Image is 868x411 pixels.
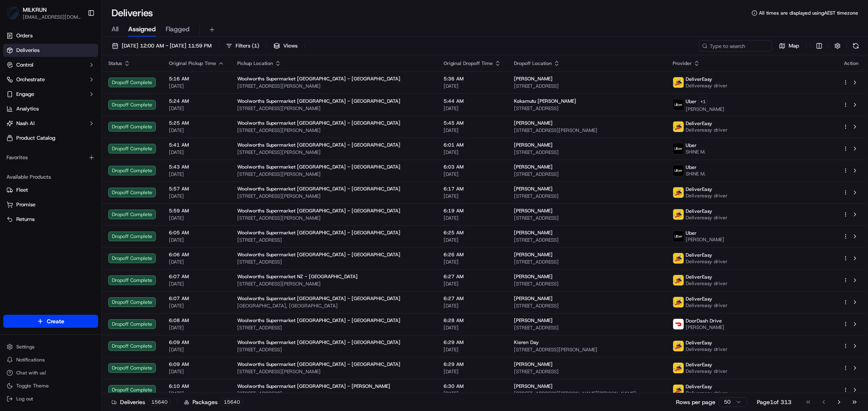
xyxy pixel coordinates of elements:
[686,318,722,324] span: DoorDash Drive
[237,142,400,148] span: Woolworths Supermarket [GEOGRAPHIC_DATA] - [GEOGRAPHIC_DATA]
[237,339,400,346] span: Woolworths Supermarket [GEOGRAPHIC_DATA] - [GEOGRAPHIC_DATA]
[757,398,791,406] div: Page 1 of 313
[169,251,224,258] span: 6:06 AM
[514,368,659,375] span: [STREET_ADDRESS]
[514,193,659,199] span: [STREET_ADDRESS]
[16,216,35,223] span: Returns
[237,368,431,375] span: [STREET_ADDRESS][PERSON_NAME]
[237,324,431,331] span: [STREET_ADDRESS]
[237,317,400,324] span: Woolworths Supermarket [GEOGRAPHIC_DATA] - [GEOGRAPHIC_DATA]
[514,149,659,156] span: [STREET_ADDRESS]
[237,251,400,258] span: Woolworths Supermarket [GEOGRAPHIC_DATA] - [GEOGRAPHIC_DATA]
[686,324,724,331] span: [PERSON_NAME]
[444,339,501,346] span: 6:29 AM
[169,383,224,389] span: 6:10 AM
[686,149,706,155] span: SHINE M.
[237,295,400,302] span: Woolworths Supermarket [GEOGRAPHIC_DATA] - [GEOGRAPHIC_DATA]
[514,339,539,346] span: Kieren Day
[850,40,861,52] button: Refresh
[3,213,98,226] button: Returns
[686,193,728,199] span: Delivereasy driver
[444,142,501,148] span: 6:01 AM
[16,134,55,142] span: Product Catalog
[169,281,224,287] span: [DATE]
[686,171,706,177] span: SHINE M.
[16,370,46,376] span: Chat with us!
[673,385,684,395] img: delivereasy_logo.png
[759,10,858,16] span: All times are displayed using AEST timezone
[444,368,501,375] span: [DATE]
[514,208,553,214] span: [PERSON_NAME]
[676,398,715,406] p: Rows per page
[237,120,400,126] span: Woolworths Supermarket [GEOGRAPHIC_DATA] - [GEOGRAPHIC_DATA]
[3,102,98,115] a: Analytics
[514,76,553,82] span: [PERSON_NAME]
[686,106,724,112] span: [PERSON_NAME]
[686,230,697,236] span: Uber
[514,229,553,236] span: [PERSON_NAME]
[444,383,501,389] span: 6:30 AM
[169,215,224,221] span: [DATE]
[673,319,684,329] img: doordash_logo_v2.png
[16,47,39,54] span: Deliveries
[7,186,95,194] a: Fleet
[169,98,224,104] span: 5:24 AM
[514,120,553,126] span: [PERSON_NAME]
[444,251,501,258] span: 6:26 AM
[169,149,224,156] span: [DATE]
[237,186,400,192] span: Woolworths Supermarket [GEOGRAPHIC_DATA] - [GEOGRAPHIC_DATA]
[237,229,400,236] span: Woolworths Supermarket [GEOGRAPHIC_DATA] - [GEOGRAPHIC_DATA]
[237,193,431,199] span: [STREET_ADDRESS][PERSON_NAME]
[514,98,576,104] span: Kokamutu [PERSON_NAME]
[169,127,224,134] span: [DATE]
[128,24,156,34] span: Assigned
[169,60,216,67] span: Original Pickup Time
[3,29,98,42] a: Orders
[444,317,501,324] span: 6:28 AM
[169,295,224,302] span: 6:07 AM
[3,132,98,145] a: Product Catalog
[686,76,712,82] span: DeliverEasy
[122,42,212,50] span: [DATE] 12:00 AM - [DATE] 11:59 PM
[169,171,224,177] span: [DATE]
[514,83,659,89] span: [STREET_ADDRESS]
[166,24,190,34] span: Flagged
[444,215,501,221] span: [DATE]
[686,258,728,265] span: Delivereasy driver
[169,273,224,280] span: 6:07 AM
[444,229,501,236] span: 6:25 AM
[444,303,501,309] span: [DATE]
[221,398,243,406] div: 15640
[169,390,224,397] span: [DATE]
[686,82,728,89] span: Delivereasy driver
[686,236,724,243] span: [PERSON_NAME]
[169,142,224,148] span: 5:41 AM
[169,368,224,375] span: [DATE]
[514,186,553,192] span: [PERSON_NAME]
[237,60,273,67] span: Pickup Location
[444,171,501,177] span: [DATE]
[514,281,659,287] span: [STREET_ADDRESS]
[7,6,20,19] img: MILKRUN
[673,209,684,220] img: delivereasy_logo.png
[444,295,501,302] span: 6:27 AM
[169,164,224,170] span: 5:43 AM
[16,76,45,83] span: Orchestrate
[169,339,224,346] span: 6:09 AM
[843,60,860,67] div: Action
[444,281,501,287] span: [DATE]
[699,40,772,52] input: Type to search
[514,273,553,280] span: [PERSON_NAME]
[237,127,431,134] span: [STREET_ADDRESS][PERSON_NAME]
[169,259,224,265] span: [DATE]
[444,208,501,214] span: 6:19 AM
[169,324,224,331] span: [DATE]
[3,184,98,197] button: Fleet
[3,198,98,211] button: Promise
[112,6,153,19] h1: Deliveries
[169,229,224,236] span: 6:05 AM
[444,127,501,134] span: [DATE]
[184,398,243,406] div: Packages
[237,164,400,170] span: Woolworths Supermarket [GEOGRAPHIC_DATA] - [GEOGRAPHIC_DATA]
[514,215,659,221] span: [STREET_ADDRESS]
